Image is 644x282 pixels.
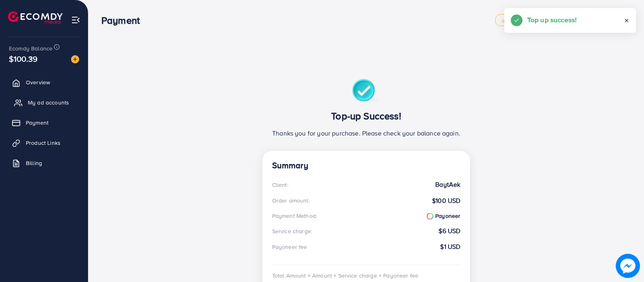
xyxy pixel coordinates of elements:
[8,11,63,24] img: logo
[6,74,82,90] a: Overview
[272,227,312,235] div: Service charge:
[6,94,82,111] a: My ad accounts
[26,159,42,167] span: Billing
[272,243,307,251] div: Payoneer fee
[26,119,48,127] span: Payment
[272,161,461,171] h4: Summary
[427,212,461,220] strong: Payoneer
[9,44,52,52] span: Ecomdy Balance
[427,213,433,219] img: payoneer
[440,242,460,251] strong: $1 USD
[6,115,82,131] a: Payment
[28,98,69,107] span: My ad accounts
[272,212,317,220] div: Payment Method:
[527,15,577,25] h5: Top up success!
[272,128,461,138] p: Thanks you for your purchase. Please check your balance again.
[101,15,146,26] h3: Payment
[272,110,461,122] h3: Top-up Success!
[272,181,288,189] div: Client:
[432,196,460,205] strong: $100 USD
[352,79,381,104] img: success
[26,78,50,86] span: Overview
[6,155,82,171] a: Billing
[71,55,79,63] img: image
[435,180,460,189] strong: BaytAek
[502,18,556,23] span: adreach_new_package
[71,15,80,25] img: menu
[6,135,82,151] a: Product Links
[495,14,563,26] a: adreach_new_package
[26,139,61,147] span: Product Links
[616,254,640,278] img: image
[9,53,38,65] span: $100.39
[438,226,460,236] strong: $6 USD
[272,196,310,205] div: Order amount:
[272,272,461,280] div: Total Amount = Amount + Service charge + Payoneer fee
